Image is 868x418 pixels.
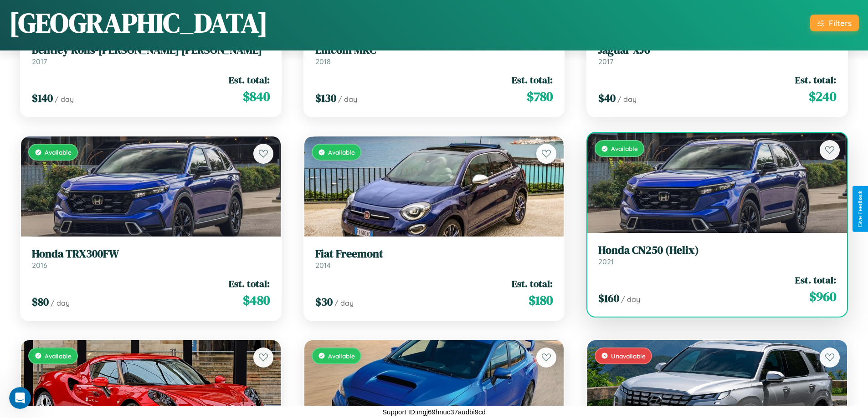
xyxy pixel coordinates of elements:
h3: Honda CN250 (Helix) [598,244,836,257]
span: Est. total: [229,73,270,86]
span: $ 180 [529,291,553,309]
span: Est. total: [795,73,836,86]
span: Unavailable [611,352,646,360]
h3: Fiat Freemont [315,247,553,261]
a: Lincoln MKC2018 [315,44,553,66]
span: $ 40 [598,91,616,106]
span: $ 130 [315,91,336,106]
h3: Bentley Rolls-[PERSON_NAME] [PERSON_NAME] [32,44,270,57]
span: 2016 [32,261,47,270]
a: Honda TRX300FW2016 [32,247,270,270]
span: 2017 [598,57,613,66]
span: $ 780 [527,87,553,106]
span: 2014 [315,261,331,270]
span: Available [611,145,638,152]
span: Est. total: [512,73,553,86]
span: $ 160 [598,291,619,306]
span: Est. total: [795,273,836,287]
p: Support ID: mgj69hnuc37audbi9cd [382,406,486,418]
span: $ 30 [315,294,333,309]
a: Bentley Rolls-[PERSON_NAME] [PERSON_NAME]2017 [32,44,270,66]
span: $ 480 [243,291,270,309]
span: / day [621,295,640,304]
span: $ 240 [809,87,836,106]
span: $ 140 [32,91,53,106]
a: Honda CN250 (Helix)2021 [598,244,836,266]
span: / day [617,95,637,104]
h3: Jaguar XJ6 [598,44,836,57]
div: Give Feedback [857,191,863,227]
span: / day [51,298,70,307]
h3: Honda TRX300FW [32,247,270,261]
span: $ 960 [809,287,836,306]
span: Available [45,148,72,156]
span: Available [45,352,72,360]
span: Est. total: [229,277,270,290]
span: Est. total: [512,277,553,290]
span: Available [328,148,355,156]
span: / day [55,95,74,104]
span: 2017 [32,57,47,66]
div: Filters [829,18,852,28]
span: 2018 [315,57,331,66]
a: Jaguar XJ62017 [598,44,836,66]
button: Filters [810,15,859,31]
span: Available [328,352,355,360]
span: $ 80 [32,294,49,309]
iframe: Intercom live chat [9,387,31,409]
h1: [GEOGRAPHIC_DATA] [9,4,268,41]
span: / day [338,95,357,104]
span: 2021 [598,257,614,266]
span: / day [334,298,354,307]
span: $ 840 [243,87,270,106]
a: Fiat Freemont2014 [315,247,553,270]
h3: Lincoln MKC [315,44,553,57]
